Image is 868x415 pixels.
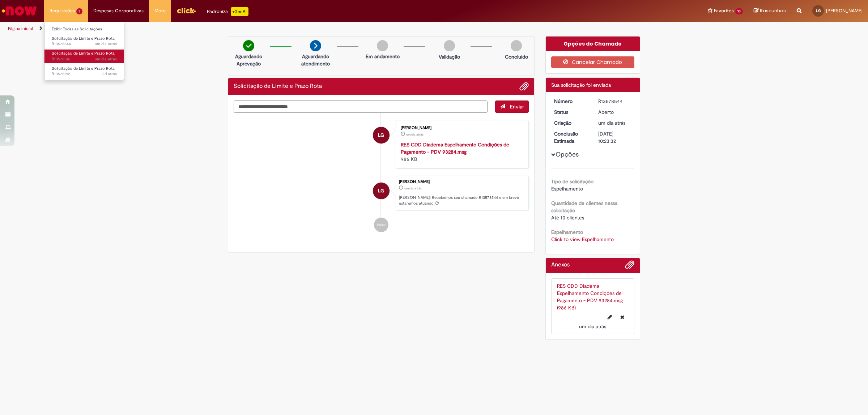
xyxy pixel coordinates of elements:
[52,41,117,47] span: R13578544
[52,71,117,77] span: R13575192
[404,186,422,191] time: 29/09/2025 17:23:27
[5,22,573,35] ul: Trilhas de página
[95,56,117,62] time: 29/09/2025 17:19:42
[52,51,115,56] span: Solicitação de Limite e Prazo Rota
[510,103,524,110] span: Enviar
[598,119,632,127] div: 29/09/2025 17:23:27
[401,141,521,163] div: 986 KB
[399,195,525,206] p: [PERSON_NAME]! Recebemos seu chamado R13578544 e em breve estaremos atuando.
[373,183,390,199] div: Laura Santos Ordonhe Goncales
[551,262,570,268] h2: Anexos
[231,53,266,67] p: Aguardando Aprovação
[551,56,635,68] button: Cancelar Chamado
[243,40,254,51] img: check-circle-green.png
[399,180,525,184] div: [PERSON_NAME]
[598,130,632,145] div: [DATE] 10:23:32
[95,41,117,47] time: 29/09/2025 17:23:30
[44,65,124,78] a: Aberto R13575192 : Solicitação de Limite e Prazo Rota
[557,283,623,311] a: RES CDD Diadema Espelhamento Condições de Pagamento - PDV 93284.msg (986 KB)
[754,8,786,14] a: Rascunhos
[598,108,632,116] div: Aberto
[404,186,422,191] span: um dia atrás
[549,130,593,145] dt: Conclusão Estimada
[298,53,333,67] p: Aguardando atendimento
[378,182,384,200] span: LG
[8,26,33,31] a: Página inicial
[44,50,124,63] a: Aberto R13578516 : Solicitação de Limite e Prazo Rota
[598,120,625,126] span: um dia atrás
[625,260,634,273] button: Adicionar anexos
[816,8,821,13] span: LG
[234,83,322,90] h2: Solicitação de Limite e Prazo Rota Histórico de tíquete
[95,56,117,62] span: um dia atrás
[495,100,529,113] button: Enviar
[549,108,593,116] dt: Status
[598,98,632,105] div: R13578544
[551,82,611,88] span: Sua solicitação foi enviada
[401,141,509,155] a: RES CDD Diadema Espelhamento Condições de Pagamento - PDV 93284.msg
[50,7,75,14] span: Requisições
[439,53,460,60] p: Validação
[519,82,529,91] button: Adicionar anexos
[102,71,117,77] time: 29/09/2025 09:12:21
[549,119,593,127] dt: Criação
[52,56,117,62] span: R13578516
[546,37,640,51] div: Opções do Chamado
[234,100,488,113] textarea: Digite sua mensagem aqui...
[598,120,625,126] time: 29/09/2025 17:23:27
[234,113,529,239] ul: Histórico de tíquete
[52,36,115,41] span: Solicitação de Limite e Prazo Rota
[44,22,124,80] ul: Requisições
[603,311,616,323] button: Editar nome de arquivo RES CDD Diadema Espelhamento Condições de Pagamento - PDV 93284.msg
[234,176,529,210] li: Laura Santos Ordonhe Goncales
[366,53,400,60] p: Em andamento
[378,127,384,144] span: LG
[714,7,734,14] span: Favoritos
[102,71,117,77] span: 2d atrás
[551,185,583,192] span: Espelhamento
[52,66,115,71] span: Solicitação de Limite e Prazo Rota
[505,53,528,60] p: Concluído
[579,323,606,330] span: um dia atrás
[406,132,424,137] time: 29/09/2025 17:23:25
[44,25,124,33] a: Exibir Todas as Solicitações
[616,311,629,323] button: Excluir RES CDD Diadema Espelhamento Condições de Pagamento - PDV 93284.msg
[826,8,863,14] span: [PERSON_NAME]
[1,4,38,18] img: ServiceNow
[551,214,584,221] span: Até 10 clientes
[551,229,583,235] b: Espelhamento
[373,127,390,144] div: Laura Santos Ordonhe Goncales
[511,40,522,51] img: img-circle-grey.png
[551,178,593,185] b: Tipo de solicitação
[44,35,124,48] a: Aberto R13578544 : Solicitação de Limite e Prazo Rota
[760,7,786,14] span: Rascunhos
[549,98,593,105] dt: Número
[93,7,144,14] span: Despesas Corporativas
[401,126,521,130] div: [PERSON_NAME]
[176,5,196,16] img: click_logo_yellow_360x200.png
[444,40,455,51] img: img-circle-grey.png
[735,8,743,14] span: 10
[154,7,166,14] span: More
[76,8,82,14] span: 3
[207,7,248,16] div: Padroniza
[310,40,321,51] img: arrow-next.png
[95,41,117,47] span: um dia atrás
[377,40,388,51] img: img-circle-grey.png
[231,7,248,16] p: +GenAi
[579,323,606,330] time: 29/09/2025 17:23:25
[551,236,614,243] a: Click to view Espelhamento
[406,132,424,137] span: um dia atrás
[551,200,617,214] b: Quantidade de clientes nessa solicitação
